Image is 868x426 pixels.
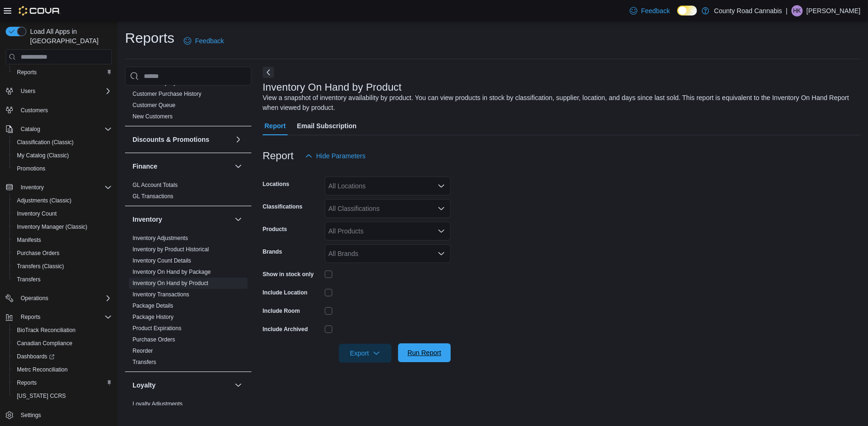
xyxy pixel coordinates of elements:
[133,314,173,320] a: Package History
[133,135,209,144] h3: Discounts & Promotions
[316,151,366,161] span: Hide Parameters
[17,139,74,146] span: Classification (Classic)
[133,348,153,354] a: Reorder
[263,180,289,188] label: Locations
[17,311,112,323] span: Reports
[133,215,162,224] h3: Inventory
[17,410,45,421] a: Settings
[21,107,48,114] span: Customers
[133,182,178,188] a: GL Account Totals
[263,150,294,162] h3: Report
[17,263,64,270] span: Transfers (Classic)
[263,271,314,278] label: Show in stock only
[677,6,697,15] input: Dark Mode
[9,376,116,389] button: Reports
[13,351,58,362] a: Dashboards
[133,162,231,171] button: Finance
[133,246,209,253] span: Inventory by Product Historical
[793,5,801,16] span: HK
[133,325,181,332] a: Product Expirations
[21,411,41,419] span: Settings
[19,6,61,15] img: Cova
[9,207,116,220] button: Inventory Count
[806,5,860,16] p: [PERSON_NAME]
[13,325,112,336] span: BioTrack Reconciliation
[9,220,116,233] button: Inventory Manager (Classic)
[9,324,116,337] button: BioTrack Reconciliation
[180,31,227,50] a: Feedback
[21,87,35,95] span: Users
[133,401,183,407] a: Loyalty Adjustments
[17,105,52,116] a: Customers
[407,348,441,357] span: Run Report
[13,377,112,388] span: Reports
[233,161,244,172] button: Finance
[13,338,112,349] span: Canadian Compliance
[263,82,402,93] h3: Inventory On Hand by Product
[677,15,678,16] span: Dark Mode
[9,363,116,376] button: Metrc Reconciliation
[133,380,231,390] button: Loyalty
[133,302,173,310] span: Package Details
[133,215,231,224] button: Inventory
[17,353,55,360] span: Dashboards
[17,104,112,116] span: Customers
[133,193,173,200] span: GL Transactions
[133,269,211,275] a: Inventory On Hand by Package
[17,236,41,244] span: Manifests
[17,182,112,193] span: Inventory
[133,280,208,287] a: Inventory On Hand by Product
[263,307,300,315] label: Include Room
[13,67,40,78] a: Reports
[233,380,244,391] button: Loyalty
[17,366,68,373] span: Metrc Reconciliation
[17,182,47,193] button: Inventory
[263,203,303,210] label: Classifications
[133,162,157,171] h3: Finance
[13,195,112,206] span: Adjustments (Classic)
[2,103,116,117] button: Customers
[17,197,71,204] span: Adjustments (Classic)
[133,359,156,365] a: Transfers
[125,232,251,372] div: Inventory
[17,379,37,387] span: Reports
[13,234,45,246] a: Manifests
[17,293,112,304] span: Operations
[438,227,445,235] button: Open list of options
[13,338,76,349] a: Canadian Compliance
[13,221,91,232] a: Inventory Manager (Classic)
[133,291,189,298] span: Inventory Transactions
[301,147,369,165] button: Hide Parameters
[2,85,116,98] button: Users
[438,205,445,212] button: Open list of options
[344,344,386,363] span: Export
[9,66,116,79] button: Reports
[17,249,60,257] span: Purchase Orders
[133,91,202,97] a: Customer Purchase History
[13,150,112,161] span: My Catalog (Classic)
[133,113,172,120] a: New Customers
[9,337,116,350] button: Canadian Compliance
[17,392,66,400] span: [US_STATE] CCRS
[2,181,116,194] button: Inventory
[17,293,52,304] button: Operations
[13,261,112,272] span: Transfers (Classic)
[13,163,112,174] span: Promotions
[398,343,451,362] button: Run Report
[9,162,116,175] button: Promotions
[133,234,188,242] span: Inventory Adjustments
[626,1,673,20] a: Feedback
[9,136,116,149] button: Classification (Classic)
[17,85,112,97] span: Users
[263,325,308,333] label: Include Archived
[13,248,63,259] a: Purchase Orders
[265,116,286,135] span: Report
[233,214,244,225] button: Inventory
[641,6,670,15] span: Feedback
[133,279,208,287] span: Inventory On Hand by Product
[2,123,116,136] button: Catalog
[791,5,803,16] div: Harinder Kaur
[133,380,156,390] h3: Loyalty
[2,408,116,422] button: Settings
[133,235,188,241] a: Inventory Adjustments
